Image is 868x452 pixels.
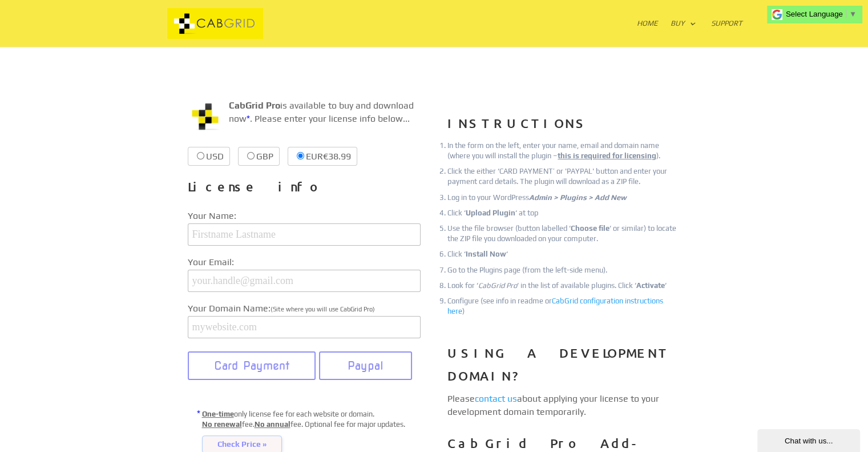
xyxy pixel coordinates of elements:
[447,249,680,259] li: Click ‘ ‘
[529,193,627,202] em: Admin > Plugins > Add New
[447,141,680,161] li: In the form on the left, enter your name, email and domain name (where you will install the plugi...
[188,209,421,223] label: Your Name:
[255,420,290,429] u: No annual
[475,393,517,404] a: contact us
[188,255,421,270] label: Your Email:
[447,265,680,275] li: Go to the Plugins page (from the left-side menu).
[188,175,421,204] h3: License info
[447,297,663,315] a: CabGrid configuration instructions here
[238,147,280,166] label: GBP
[786,10,843,18] span: Select Language
[229,100,280,111] strong: CabGrid Pro
[128,8,302,39] img: CabGrid
[188,351,316,380] button: Card Payment
[447,223,680,244] li: Use the file browser (button labelled ‘ ‘ or similar) to locate the ZIP file you downloaded on yo...
[202,410,234,418] u: One-time
[447,342,680,393] h3: USING A DEVELOPMENT DOMAIN?
[202,420,242,429] u: No renewal
[447,393,680,418] p: Please about applying your license to your development domain temporarily.
[636,281,665,290] strong: Activate
[247,152,255,159] input: GBP
[671,19,696,47] a: Buy
[447,112,680,141] h3: INSTRUCTIONS
[447,193,680,203] li: Log in to your WordPress
[297,152,304,159] input: EUR€38.99
[197,152,204,159] input: USD
[447,166,680,187] li: Click the either ‘CARD PAYMENT’ or 'PAYPAL' button and enter your payment card details. The plugi...
[478,281,517,290] em: CabGrid Pro
[447,208,680,218] li: Click ‘ ‘ at top
[447,296,680,317] li: Configure (see info in readme or )
[188,270,421,292] input: your.handle@gmail.com
[757,427,862,452] iframe: chat widget
[188,316,421,338] input: mywebsite.com
[571,224,609,233] strong: Choose file
[846,10,846,18] span: ​
[558,151,656,160] u: this is required for licensing
[849,10,857,18] span: ▼
[466,250,506,258] strong: Install Now
[288,147,357,166] label: EUR
[271,306,375,313] span: (Site where you will use CabGrid Pro)
[786,10,857,18] a: Select Language​
[188,223,421,246] input: Firstname Lastname
[188,99,222,134] img: CabGrid WordPress Plugin
[188,99,421,134] p: is available to buy and download now . Please enter your license info below...
[188,147,230,166] label: USD
[319,351,412,380] button: Paypal
[188,301,421,316] label: Your Domain Name:
[711,19,742,47] a: Support
[637,19,658,47] a: Home
[323,151,351,162] span: €38.99
[447,281,680,291] li: Look for ‘ ‘ in the list of available plugins. Click ‘ ‘
[466,209,515,217] strong: Upload Plugin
